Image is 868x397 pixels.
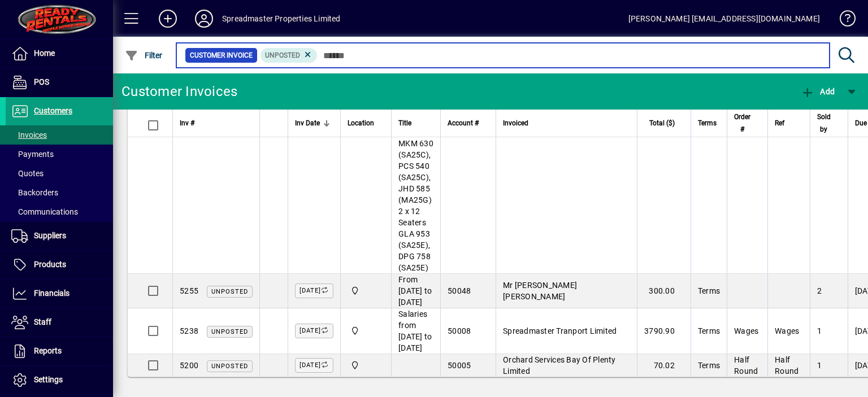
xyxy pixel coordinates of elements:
a: POS [6,68,113,97]
span: Financials [34,289,70,298]
span: Salaries from [DATE] to [DATE] [398,309,432,352]
span: Order # [734,111,750,136]
a: Payments [6,145,113,164]
span: Location [348,117,374,129]
span: Inv # [180,117,194,129]
span: 5255 [180,286,198,295]
span: 50005 [448,361,471,370]
div: [PERSON_NAME] [EMAIL_ADDRESS][DOMAIN_NAME] [628,10,820,28]
a: Backorders [6,183,113,202]
a: Knowledge Base [831,2,854,39]
td: 300.00 [637,274,691,308]
a: Financials [6,280,113,308]
span: Terms [698,117,717,129]
span: Invoices [11,130,47,139]
span: Settings [34,375,63,384]
span: Mr [PERSON_NAME] [PERSON_NAME] [503,281,577,301]
div: Total ($) [644,117,685,129]
button: Add [798,81,837,102]
div: Spreadmaster Properties Limited [222,10,340,28]
a: Quotes [6,164,113,183]
a: Staff [6,308,113,337]
span: Terms [698,326,720,335]
div: Customer Invoices [121,82,237,101]
label: [DATE] [295,324,333,338]
span: Sold by [817,111,831,136]
span: Terms [698,361,720,370]
div: Inv Date [295,117,333,129]
span: Half Round [734,355,758,376]
span: Quotes [11,169,44,178]
span: Title [398,117,411,129]
span: Suppliers [34,231,66,240]
button: Filter [122,45,166,66]
span: Communications [11,207,78,216]
button: Profile [186,8,222,29]
span: Reports [34,346,62,355]
span: Orchard Services Bay Of Plenty Limited [503,355,616,376]
a: Reports [6,337,113,365]
span: Terms [698,286,720,295]
label: [DATE] [295,283,333,298]
div: Account # [448,117,489,129]
span: Wages [775,326,799,335]
div: Title [398,117,433,129]
span: Ref [775,117,784,129]
div: Order # [734,111,761,136]
div: Sold by [817,111,841,136]
span: Unposted [211,288,248,295]
div: Invoiced [503,117,630,129]
span: Wages [734,326,758,335]
span: 1 [817,361,822,370]
span: 2 [817,286,822,295]
span: Unposted [211,328,248,335]
span: POS [34,77,49,86]
span: Products [34,260,66,269]
span: Account # [448,117,479,129]
span: 50008 [448,326,471,335]
span: Customers [34,106,72,115]
td: 3790.90 [637,308,691,354]
span: Payments [11,150,54,159]
span: 965 State Highway 2 [348,285,384,297]
span: From [DATE] to [DATE] [398,275,432,307]
a: Communications [6,202,113,221]
span: 5238 [180,326,198,335]
span: Unposted [211,363,248,370]
span: Total ($) [649,117,675,129]
span: 965 State Highway 2 [348,359,384,372]
span: 965 State Highway 2 [348,325,384,337]
span: Inv Date [295,117,320,129]
span: Add [801,87,835,96]
a: Invoices [6,125,113,145]
a: Products [6,251,113,279]
span: Home [34,49,55,58]
div: Ref [775,117,803,129]
mat-chip: Customer Invoice Status: Unposted [261,48,318,63]
a: Suppliers [6,222,113,250]
span: Invoiced [503,117,528,129]
a: Home [6,40,113,68]
span: Half Round [775,355,798,376]
span: Spreadmaster Tranport Limited [503,326,617,335]
span: Filter [125,51,163,60]
a: Settings [6,366,113,394]
div: Location [348,117,384,129]
span: 5200 [180,361,198,370]
span: 50048 [448,286,471,295]
span: Unposted [265,51,300,59]
label: [DATE] [295,358,333,373]
span: Backorders [11,188,58,197]
span: Staff [34,317,51,326]
span: 1 [817,326,822,335]
span: Customer Invoice [190,50,253,61]
button: Add [150,8,186,29]
div: Inv # [180,117,253,129]
td: 70.02 [637,354,691,377]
